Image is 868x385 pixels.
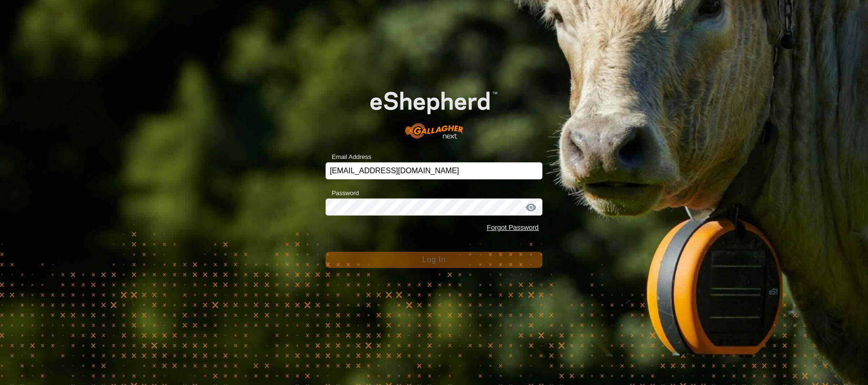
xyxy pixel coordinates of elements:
[326,162,542,179] input: Email Address
[326,152,371,162] label: Email Address
[326,188,359,198] label: Password
[422,256,446,264] span: Log In
[326,252,542,268] button: Log In
[487,224,539,231] a: Forgot Password
[347,73,521,147] img: E-shepherd Logo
